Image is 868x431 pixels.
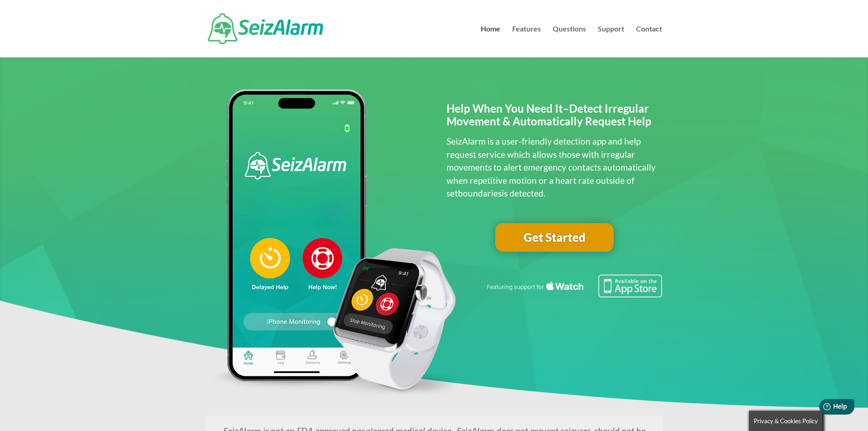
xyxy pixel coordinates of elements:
img: SeizAlarm [208,13,323,44]
span: Privacy & Cookies Policy [754,417,818,425]
p: SeizAlarm is a user-friendly detection app and help request service which allows those with irreg... [447,135,662,200]
span: boundaries [458,188,502,198]
iframe: Help widget launcher [787,395,858,421]
a: Support [598,26,624,57]
a: Get Started [495,223,614,252]
img: seizalarm-apple-devices [206,89,462,398]
a: Featuring seizure detection support for the Apple Watch [485,289,662,299]
h2: Help When You Need It–Detect Irregular Movement & Automatically Request Help [447,102,662,133]
img: Seizure detection available in the Apple App Store. [485,275,662,297]
a: Contact [636,26,662,57]
a: Questions [553,26,586,57]
a: Home [481,26,500,57]
a: Features [512,26,541,57]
